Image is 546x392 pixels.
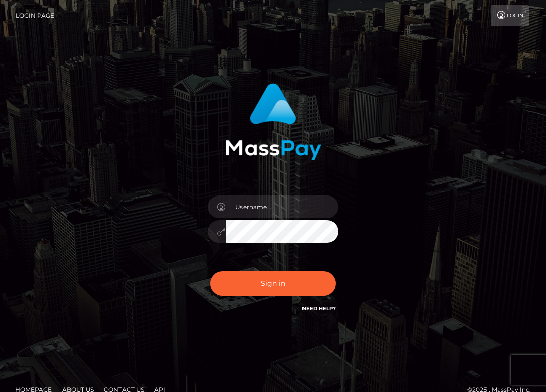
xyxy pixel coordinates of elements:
[226,195,339,218] input: Username...
[225,83,321,160] img: MassPay Login
[302,305,336,312] a: Need Help?
[491,5,529,26] a: Login
[16,5,54,26] a: Login Page
[210,271,336,296] button: Sign in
